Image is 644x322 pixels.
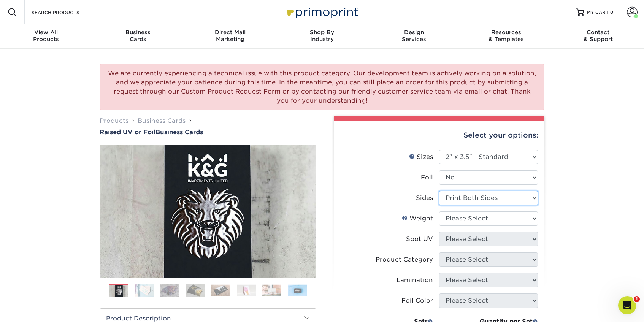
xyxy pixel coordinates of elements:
[276,29,368,43] div: Industry
[184,29,276,36] span: Direct Mail
[460,24,552,49] a: Resources& Templates
[100,128,316,136] h1: Business Cards
[552,29,644,43] div: & Support
[100,128,316,136] a: Raised UV or FoilBusiness Cards
[160,284,179,297] img: Business Cards 03
[552,24,644,49] a: Contact& Support
[138,117,186,124] a: Business Cards
[100,117,128,124] a: Products
[186,284,205,297] img: Business Cards 04
[416,194,433,203] div: Sides
[376,255,433,264] div: Product Category
[368,24,460,49] a: DesignServices
[284,4,360,20] img: Primoprint
[610,10,614,15] span: 0
[618,296,636,314] iframe: Intercom live chat
[100,103,316,320] img: Raised UV or Foil 01
[409,152,433,162] div: Sizes
[340,121,538,150] div: Select your options:
[92,24,184,49] a: BusinessCards
[92,29,184,36] span: Business
[587,9,609,16] span: MY CART
[92,29,184,43] div: Cards
[460,29,552,43] div: & Templates
[276,24,368,49] a: Shop ByIndustry
[397,276,433,285] div: Lamination
[109,281,128,300] img: Business Cards 01
[184,24,276,49] a: Direct MailMarketing
[406,235,433,244] div: Spot UV
[276,29,368,36] span: Shop By
[421,173,433,182] div: Foil
[31,8,105,17] input: SEARCH PRODUCTS.....
[460,29,552,36] span: Resources
[402,214,433,223] div: Weight
[401,296,433,305] div: Foil Color
[262,284,281,296] img: Business Cards 07
[288,284,307,296] img: Business Cards 08
[237,284,256,296] img: Business Cards 06
[100,64,544,110] div: We are currently experiencing a technical issue with this product category. Our development team ...
[634,296,640,302] span: 1
[184,29,276,43] div: Marketing
[135,284,154,297] img: Business Cards 02
[368,29,460,43] div: Services
[368,29,460,36] span: Design
[211,284,230,296] img: Business Cards 05
[552,29,644,36] span: Contact
[100,128,155,136] span: Raised UV or Foil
